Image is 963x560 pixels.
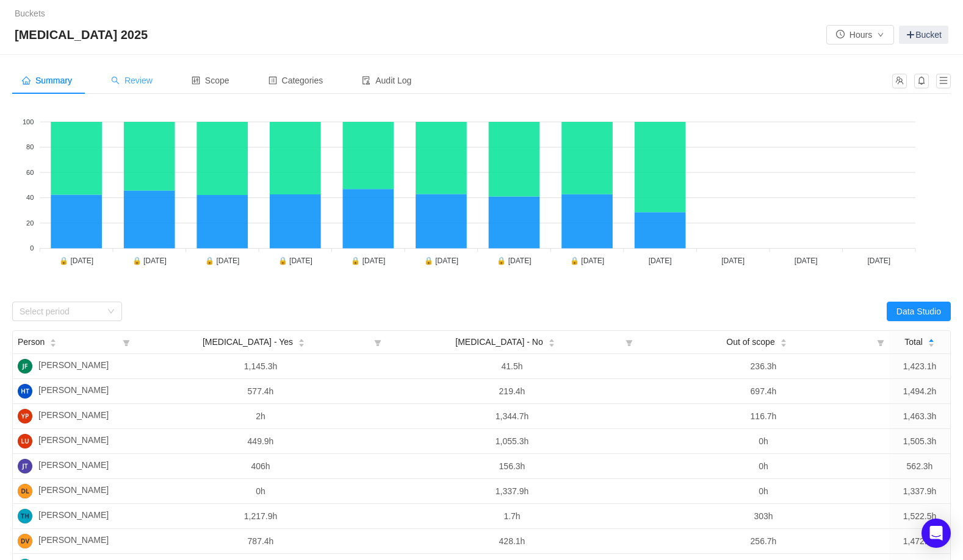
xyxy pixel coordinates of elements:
td: 256.7h [638,529,889,554]
div: Select period [20,305,101,317]
img: LU [18,434,32,448]
td: 1,217.9h [135,504,386,529]
img: YP [18,409,32,424]
span: [PERSON_NAME] [38,534,109,548]
i: icon: filter [872,331,889,353]
td: 428.1h [386,529,638,554]
i: icon: caret-down [50,342,57,346]
a: Buckets [15,9,45,18]
td: 1.7h [386,504,638,529]
i: icon: down [107,308,115,316]
td: 1,522.5h [889,504,950,529]
tspan: 🔒 [DATE] [205,256,239,265]
td: 449.9h [135,429,386,454]
span: Review [111,76,153,85]
button: icon: team [892,74,907,88]
tspan: 100 [23,118,34,126]
div: Sort [780,337,787,346]
td: 303h [638,504,889,529]
i: icon: filter [118,331,135,353]
tspan: [DATE] [867,257,890,265]
button: icon: bell [914,74,929,88]
span: [PERSON_NAME] [38,509,109,523]
i: icon: home [22,76,31,85]
span: Person [18,336,45,349]
img: DL [18,484,32,498]
td: 116.7h [638,404,889,429]
span: Audit Log [362,76,411,85]
span: [MEDICAL_DATA] - No [455,336,543,349]
td: 577.4h [135,379,386,404]
td: 1,055.3h [386,429,638,454]
tspan: 20 [26,219,34,227]
td: 1,463.3h [889,404,950,429]
td: 236.3h [638,354,889,379]
td: 1,344.7h [386,404,638,429]
i: icon: filter [369,331,386,353]
td: 1,494.2h [889,379,950,404]
td: 41.5h [386,354,638,379]
td: 787.4h [135,529,386,554]
span: [PERSON_NAME] [38,359,109,374]
span: Total [904,336,923,349]
span: Categories [269,76,323,85]
div: Sort [928,337,935,346]
tspan: [DATE] [721,257,745,265]
td: 562.3h [889,454,950,479]
tspan: 80 [26,143,34,151]
i: icon: caret-up [928,338,934,341]
td: 697.4h [638,379,889,404]
span: [PERSON_NAME] [38,384,109,399]
td: 1,337.9h [386,479,638,504]
tspan: 🔒 [DATE] [278,256,312,265]
button: icon: menu [936,74,951,88]
span: [PERSON_NAME] [38,459,109,473]
td: 1,423.1h [889,354,950,379]
img: HT [18,384,32,399]
tspan: 0 [30,244,34,252]
div: Sort [548,337,555,346]
i: icon: search [111,76,120,85]
span: Scope [192,76,229,85]
tspan: 🔒 [DATE] [497,256,531,265]
td: 0h [135,479,386,504]
img: JT [18,459,32,473]
button: icon: clock-circleHoursicon: down [826,25,894,44]
span: [PERSON_NAME] [38,434,109,448]
span: [MEDICAL_DATA] - Yes [203,336,293,349]
tspan: 🔒 [DATE] [59,256,93,265]
tspan: 40 [26,194,34,201]
span: [PERSON_NAME] [38,484,109,498]
td: 0h [638,479,889,504]
div: Sort [49,337,57,346]
i: icon: caret-up [548,338,555,341]
button: Data Studio [887,302,951,321]
i: icon: caret-down [928,342,934,346]
img: DV [18,534,32,548]
img: JF [18,359,32,374]
td: 0h [638,429,889,454]
tspan: 60 [26,169,34,176]
span: Out of scope [726,336,774,349]
tspan: [DATE] [649,257,672,265]
tspan: [DATE] [795,257,818,265]
a: Bucket [899,26,948,44]
i: icon: caret-up [50,338,57,341]
i: icon: caret-down [298,342,305,346]
td: 2h [135,404,386,429]
i: icon: caret-up [780,338,787,341]
tspan: 🔒 [DATE] [424,256,458,265]
td: 156.3h [386,454,638,479]
td: 1,472.2h [889,529,950,554]
tspan: 🔒 [DATE] [132,256,167,265]
img: TH [18,509,32,523]
i: icon: caret-up [298,338,305,341]
i: icon: caret-down [780,342,787,346]
td: 1,337.9h [889,479,950,504]
td: 1,505.3h [889,429,950,454]
span: [PERSON_NAME] [38,409,109,424]
tspan: 🔒 [DATE] [351,256,385,265]
i: icon: caret-down [548,342,555,346]
i: icon: control [192,76,200,85]
td: 1,145.3h [135,354,386,379]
